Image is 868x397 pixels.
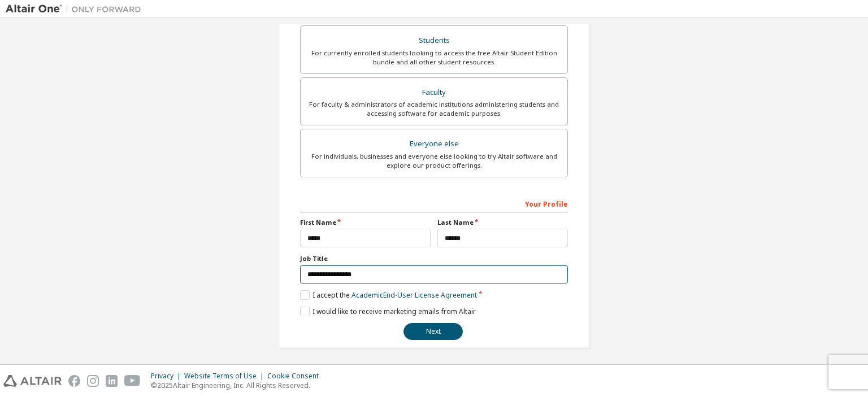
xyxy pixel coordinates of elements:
[300,194,568,212] div: Your Profile
[307,152,561,170] div: For individuals, businesses and everyone else looking to try Altair software and explore our prod...
[3,375,62,387] img: altair_logo.svg
[307,33,561,49] div: Students
[151,372,184,381] div: Privacy
[300,307,476,316] label: I would like to receive marketing emails from Altair
[307,136,561,152] div: Everyone else
[437,218,568,227] label: Last Name
[307,49,561,67] div: For currently enrolled students looking to access the free Altair Student Edition bundle and all ...
[151,381,325,390] p: © 2025 Altair Engineering, Inc. All Rights Reserved.
[300,290,477,300] label: I accept the
[351,290,477,300] a: Academic End-User License Agreement
[307,100,561,118] div: For faculty & administrators of academic institutions administering students and accessing softwa...
[403,323,463,340] button: Next
[307,85,561,101] div: Faculty
[300,218,431,227] label: First Name
[68,375,80,387] img: facebook.svg
[106,375,118,387] img: linkedin.svg
[124,375,141,387] img: youtube.svg
[87,375,99,387] img: instagram.svg
[300,254,568,263] label: Job Title
[6,3,147,15] img: Altair One
[267,372,325,381] div: Cookie Consent
[184,372,267,381] div: Website Terms of Use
